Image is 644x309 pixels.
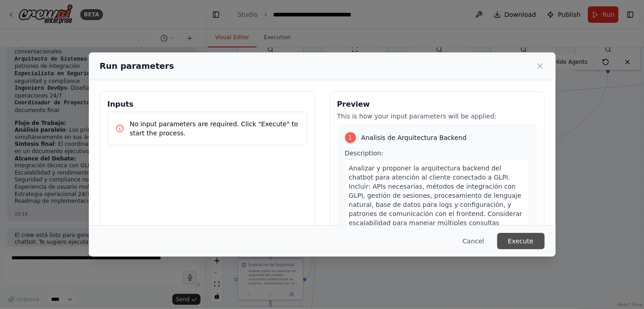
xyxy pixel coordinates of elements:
[349,165,523,236] span: Analizar y proponer la arquitectura backend del chatbot para atención al cliente conectado a GLPI...
[361,133,467,142] span: Analisis de Arquitectura Backend
[337,112,537,121] p: This is how your input parameters will be applied:
[345,132,356,143] div: 1
[130,119,299,138] p: No input parameters are required. Click "Execute" to start the process.
[108,99,307,110] h3: Inputs
[100,60,174,72] h2: Run parameters
[345,149,383,157] span: Description:
[337,99,537,110] h3: Preview
[497,233,545,249] button: Execute
[455,233,491,249] button: Cancel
